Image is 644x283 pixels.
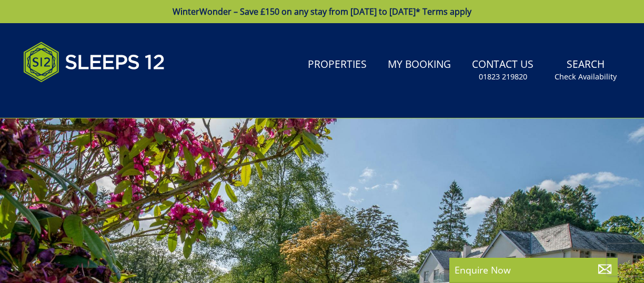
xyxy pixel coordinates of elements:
[550,53,621,87] a: SearchCheck Availability
[468,53,538,87] a: Contact Us01823 219820
[18,95,128,104] iframe: Customer reviews powered by Trustpilot
[555,72,617,82] small: Check Availability
[455,263,612,277] p: Enquire Now
[304,53,371,77] a: Properties
[479,72,527,82] small: 01823 219820
[23,36,165,88] img: Sleeps 12
[384,53,455,77] a: My Booking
